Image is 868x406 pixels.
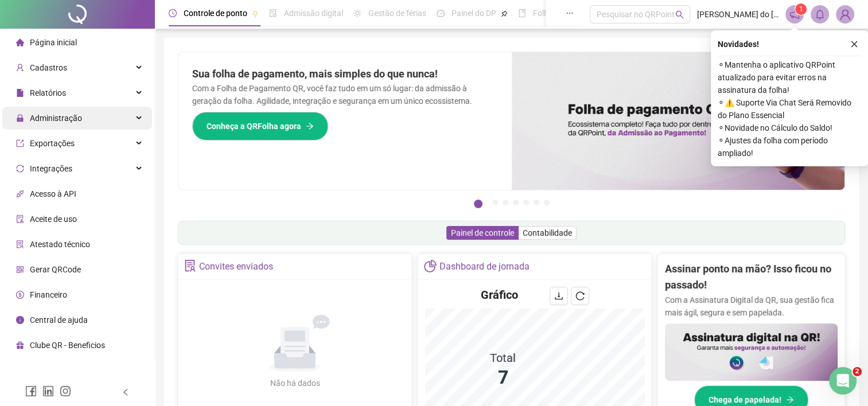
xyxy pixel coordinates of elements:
span: arrow-right [306,122,314,130]
span: Atestado técnico [30,240,90,249]
span: dashboard [437,9,445,17]
span: sync [16,165,24,173]
p: Com a Folha de Pagamento QR, você faz tudo em um só lugar: da admissão à geração da folha. Agilid... [192,82,498,107]
h2: Assinar ponto na mão? Isso ficou no passado! [665,261,838,294]
span: solution [184,260,196,272]
button: 6 [534,200,539,205]
span: search [675,10,684,19]
span: file [16,89,24,97]
span: arrow-right [786,396,794,404]
span: close [850,40,858,48]
span: 1 [799,5,803,13]
iframe: Intercom live chat [829,367,857,395]
span: facebook [25,385,37,397]
button: Conheça a QRFolha agora [192,112,328,140]
span: notification [789,9,800,19]
span: Administração [30,114,82,123]
img: banner%2F02c71560-61a6-44d4-94b9-c8ab97240462.png [665,323,838,381]
span: clock-circle [169,9,177,17]
span: Gestão de férias [368,9,426,18]
span: audit [16,215,24,223]
div: Não há dados [242,377,348,389]
span: dollar [16,291,24,299]
span: 2 [853,367,862,376]
span: user-add [16,64,24,72]
span: solution [16,240,24,248]
span: Gerar QRCode [30,265,81,274]
span: Aceite de uso [30,214,77,224]
span: download [554,291,563,300]
button: 2 [492,200,498,205]
span: qrcode [16,266,24,274]
span: left [122,388,130,396]
span: Novidades ! [718,38,759,50]
span: export [16,139,24,147]
sup: 1 [795,3,807,15]
span: Acesso à API [30,189,76,198]
button: 7 [544,200,550,205]
span: Central de ajuda [30,315,88,325]
img: banner%2F8d14a306-6205-4263-8e5b-06e9a85ad873.png [512,52,845,190]
span: instagram [60,385,71,397]
span: pie-chart [424,260,436,272]
span: api [16,190,24,198]
button: 3 [503,200,508,205]
span: file-done [269,9,277,17]
span: sun [353,9,361,17]
h4: Gráfico [481,287,518,303]
span: ⚬ ⚠️ Suporte Via Chat Será Removido do Plano Essencial [718,96,861,122]
span: Clube QR - Beneficios [30,341,105,350]
span: reload [575,291,585,300]
div: Convites enviados [199,257,273,276]
span: pushpin [501,10,508,17]
span: ⚬ Novidade no Cálculo do Saldo! [718,122,861,134]
span: Financeiro [30,290,67,299]
span: Exportações [30,139,75,148]
span: Integrações [30,164,72,173]
button: 1 [474,200,482,208]
span: Conheça a QRFolha agora [207,120,301,132]
span: info-circle [16,316,24,324]
span: home [16,38,24,46]
span: Folha de pagamento [533,9,606,18]
span: ⚬ Mantenha o aplicativo QRPoint atualizado para evitar erros na assinatura da folha! [718,58,861,96]
span: Admissão digital [284,9,343,18]
span: Chega de papelada! [709,393,781,406]
span: pushpin [252,10,259,17]
div: Dashboard de jornada [439,257,530,276]
span: Painel do DP [451,9,496,18]
button: 5 [523,200,529,205]
img: 54701 [836,6,854,23]
span: Painel de controle [451,228,514,237]
span: Controle de ponto [184,9,247,18]
span: linkedin [42,385,54,397]
span: ellipsis [566,9,574,17]
h2: Sua folha de pagamento, mais simples do que nunca! [192,66,498,82]
span: Cadastros [30,63,67,72]
span: book [518,9,526,17]
span: Relatórios [30,88,66,97]
span: Contabilidade [523,228,572,237]
span: lock [16,114,24,122]
span: ⚬ Ajustes da folha com período ampliado! [718,134,861,159]
button: 4 [513,200,519,205]
span: Página inicial [30,38,77,47]
span: gift [16,341,24,349]
span: bell [815,9,825,19]
p: Com a Assinatura Digital da QR, sua gestão fica mais ágil, segura e sem papelada. [665,294,838,319]
span: [PERSON_NAME] do [PERSON_NAME] [697,8,779,21]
